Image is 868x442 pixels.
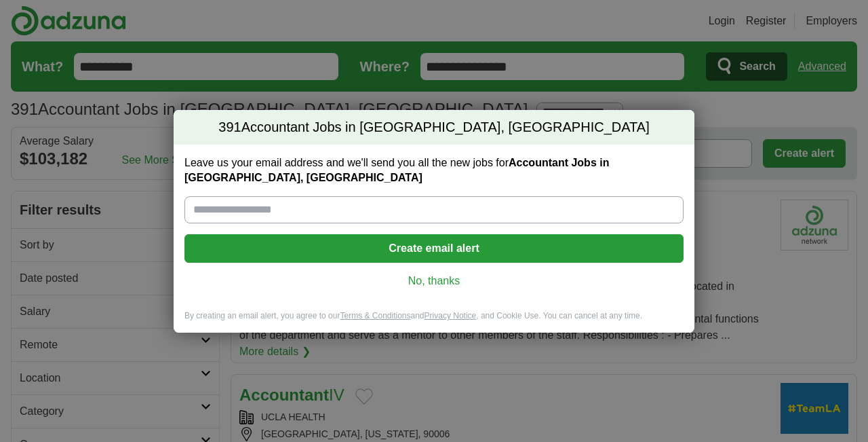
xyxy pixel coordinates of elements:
[340,311,410,320] a: Terms & Conditions
[195,274,673,289] a: No, thanks
[184,234,684,263] button: Create email alert
[218,118,241,137] span: 391
[174,310,694,333] div: By creating an email alert, you agree to our and , and Cookie Use. You can cancel at any time.
[174,110,694,145] h2: Accountant Jobs in [GEOGRAPHIC_DATA], [GEOGRAPHIC_DATA]
[425,311,477,320] a: Privacy Notice
[184,155,684,185] label: Leave us your email address and we'll send you all the new jobs for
